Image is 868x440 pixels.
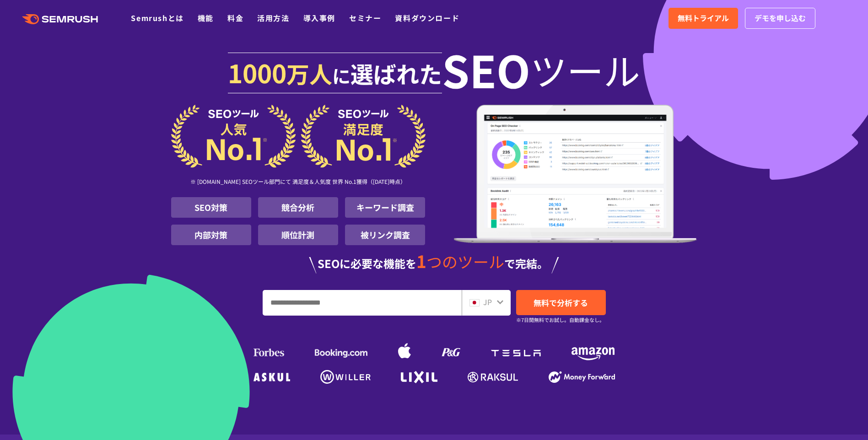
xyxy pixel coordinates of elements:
span: ツール [530,51,640,88]
li: 順位計測 [258,225,338,245]
small: ※7日間無料でお試し。自動課金なし。 [516,316,604,324]
span: デモを申し込む [755,12,806,24]
a: 料金 [227,12,243,23]
span: JP [483,296,492,307]
span: 無料で分析する [534,297,588,308]
span: 万人 [286,57,332,90]
a: Semrushとは [131,12,183,23]
span: SEO [442,51,530,88]
span: 1000 [228,54,286,91]
div: ※ [DOMAIN_NAME] SEOツール部門にて 満足度＆人気度 世界 No.1獲得（[DATE]時点） [171,168,426,197]
a: 導入事例 [303,12,335,23]
a: 無料トライアル [669,8,738,29]
span: 無料トライアル [678,12,729,24]
span: 選ばれた [350,57,442,90]
a: 活用方法 [257,12,289,23]
a: 資料ダウンロード [395,12,459,23]
span: に [332,62,350,89]
li: 内部対策 [171,225,251,245]
input: URL、キーワードを入力してください [263,290,461,315]
div: SEOに必要な機能を [171,252,697,274]
span: 1 [416,248,426,273]
a: デモを申し込む [745,8,815,29]
li: SEO対策 [171,197,251,218]
a: 機能 [198,12,214,23]
li: キーワード調査 [345,197,425,218]
li: 被リンク調査 [345,225,425,245]
span: つのツール [426,250,504,273]
a: セミナー [349,12,381,23]
li: 競合分析 [258,197,338,218]
a: 無料で分析する [516,290,606,315]
span: で完結。 [504,255,548,271]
